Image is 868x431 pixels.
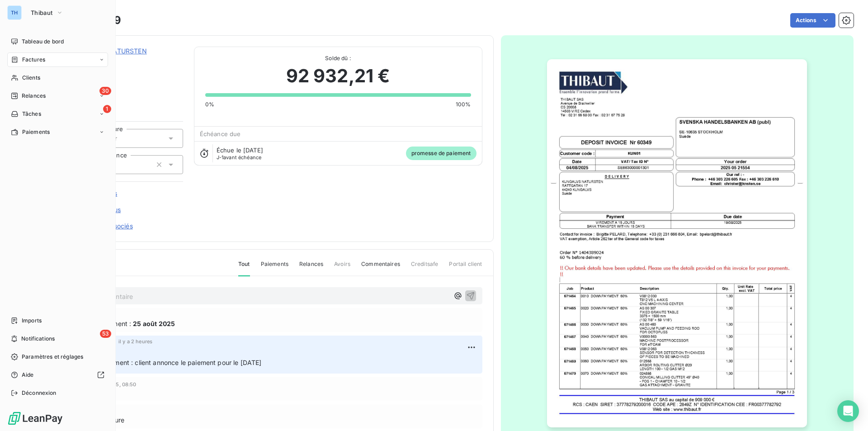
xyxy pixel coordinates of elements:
[217,155,262,160] span: avant échéance
[22,389,57,397] span: Déconnexion
[22,110,41,118] span: Tâches
[7,5,22,20] div: TH
[7,89,108,103] a: 30Relances
[7,411,63,426] img: Logo LeanPay
[22,38,64,46] span: Tableau de bord
[200,130,241,137] span: Échéance due
[456,100,471,109] span: 100%
[99,87,111,95] span: 30
[205,100,214,109] span: 0%
[118,339,152,344] span: il y a 2 heures
[205,54,471,62] span: Solde dû :
[7,125,108,139] a: Paiements
[71,57,183,65] span: CKUN01
[103,105,111,113] span: 1
[21,335,55,343] span: Notifications
[217,154,223,161] span: J-1
[361,260,400,275] span: Commentaires
[261,260,288,275] span: Paiements
[22,371,34,379] span: Aide
[22,56,45,64] span: Factures
[7,34,108,49] a: Tableau de bord
[286,62,390,90] span: 92 932,21 €
[411,260,439,275] span: Creditsafe
[334,260,350,275] span: Avoirs
[22,128,50,136] span: Paiements
[7,71,108,85] a: Clients
[7,368,108,382] a: Aide
[7,350,108,364] a: Paramètres et réglages
[22,353,83,361] span: Paramètres et réglages
[133,319,175,328] span: 25 août 2025
[100,330,111,338] span: 53
[837,400,859,422] div: Open Intercom Messenger
[406,147,476,160] span: promesse de paiement
[449,260,482,275] span: Portail client
[7,313,108,328] a: Imports
[60,359,262,366] span: Promesse de paiement : client annonce le paiement pour le [DATE]
[7,107,108,121] a: 1Tâches
[22,92,46,100] span: Relances
[217,147,263,154] span: Échue le [DATE]
[238,260,250,276] span: Tout
[299,260,323,275] span: Relances
[22,74,40,82] span: Clients
[547,59,807,427] img: invoice_thumbnail
[22,317,42,325] span: Imports
[7,52,108,67] a: Factures
[31,9,52,16] span: Thibaut
[790,13,835,28] button: Actions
